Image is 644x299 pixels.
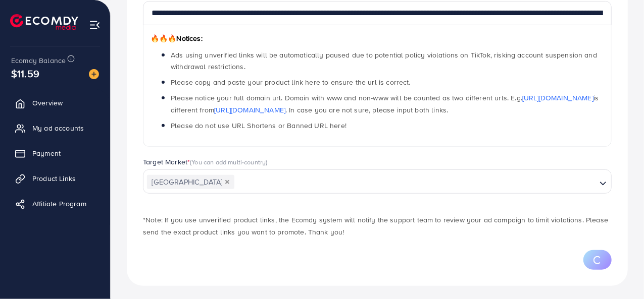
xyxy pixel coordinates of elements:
[151,33,203,43] span: Notices:
[143,214,612,238] p: *Note: If you use unverified product links, the Ecomdy system will notify the support team to rev...
[171,121,346,131] span: Please do not use URL Shortens or Banned URL here!
[11,66,39,81] span: $11.59
[89,19,101,31] img: menu
[8,194,103,214] a: Affiliate Program
[171,77,411,87] span: Please copy and paste your product link here to ensure the url is correct.
[522,93,593,103] a: [URL][DOMAIN_NAME]
[32,173,76,184] span: Product Links
[147,175,234,189] span: [GEOGRAPHIC_DATA]
[8,168,103,189] a: Product Links
[32,98,63,108] span: Overview
[8,118,103,138] a: My ad accounts
[214,105,285,115] a: [URL][DOMAIN_NAME]
[8,143,103,163] a: Payment
[143,157,268,167] label: Target Market
[225,180,230,185] button: Deselect Algeria
[171,93,599,114] span: Please notice your full domain url. Domain with www and non-www will be counted as two different ...
[190,157,267,166] span: (You can add multi-country)
[10,14,78,30] img: logo
[601,254,636,291] iframe: Chat
[8,93,103,113] a: Overview
[11,55,66,66] span: Ecomdy Balance
[235,174,596,190] input: Search for option
[89,69,99,79] img: image
[32,199,86,209] span: Affiliate Program
[171,50,597,72] span: Ads using unverified links will be automatically paused due to potential policy violations on Tik...
[151,33,176,43] span: 🔥🔥🔥
[32,148,61,158] span: Payment
[32,123,84,133] span: My ad accounts
[143,169,612,194] div: Search for option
